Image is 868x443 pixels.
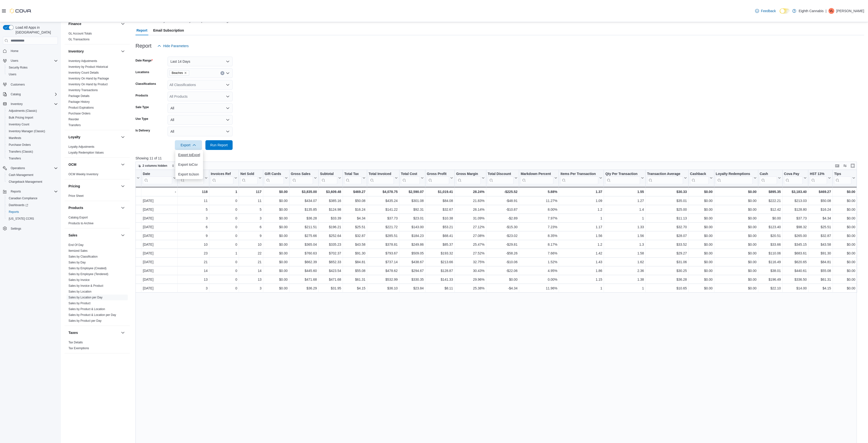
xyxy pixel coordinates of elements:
[760,172,781,184] button: Cash
[5,141,60,148] button: Purchase Orders
[168,115,233,125] button: All
[7,142,33,148] a: Purchase Orders
[7,179,58,185] span: Chargeback Management
[1,188,60,195] button: Reports
[11,102,23,106] span: Inventory
[9,136,21,140] span: Manifests
[9,48,20,54] a: Home
[211,172,233,176] div: Invoices Ref
[68,21,119,26] button: Finance
[179,172,204,176] div: Invoices Sold
[830,8,833,14] span: VL
[68,21,81,26] h3: Finance
[291,172,313,176] div: Gross Sales
[265,172,284,176] div: Gift Cards
[68,100,90,104] a: Package History
[427,172,453,184] button: Gross Profit
[135,117,148,121] label: Use Type
[799,8,824,14] p: Eighth Cannabis
[647,172,687,184] button: Transaction Average
[68,94,90,98] span: Package Details
[120,134,126,140] button: Loyalty
[68,106,94,109] a: Product Expirations
[401,172,420,184] div: Total Cost
[828,8,834,14] div: Val Lapin
[68,112,91,115] span: Purchase Orders
[153,26,184,35] span: Email Subscription
[605,172,640,184] div: Qty Per Transaction
[5,135,60,141] button: Manifests
[5,195,60,202] button: Canadian Compliance
[760,172,777,176] div: Cash
[7,172,58,178] span: Cash Management
[11,59,18,63] span: Users
[9,101,58,107] span: Inventory
[369,172,394,176] div: Total Invoiced
[5,114,60,121] button: Bulk Pricing Import
[68,233,77,238] h3: Sales
[5,172,60,178] button: Cash Management
[9,91,23,97] button: Catalog
[11,166,25,170] span: Operations
[178,153,200,157] span: Export to Excel
[9,66,27,69] span: Security Roles
[7,202,30,208] a: Dashboards
[9,165,58,171] span: Operations
[5,202,60,208] a: Dashboards
[68,194,84,198] a: Price Sheet
[68,145,94,148] a: Loyalty Adjustments
[68,65,108,69] span: Inventory by Product Historical
[68,123,81,127] a: Transfers
[9,58,58,64] span: Users
[850,163,856,169] button: Enter fullscreen
[68,77,109,80] span: Inventory On Hand by Package
[9,196,37,200] span: Canadian Compliance
[9,189,58,194] span: Reports
[456,172,481,176] div: Gross Margin
[834,172,851,184] div: Tips
[68,261,86,264] a: Sales by Day
[135,43,152,49] h3: Report
[120,183,126,189] button: Pricing
[68,151,104,154] a: Loyalty Redemption Values
[68,151,104,155] span: Loyalty Redemption Values
[68,37,90,41] span: GL Transactions
[9,180,42,184] span: Chargeback Management
[68,135,80,139] h3: Loyalty
[5,155,60,162] button: Transfers
[65,171,130,179] div: OCM
[68,278,90,282] a: Sales by Invoice
[68,184,119,189] button: Pricing
[68,222,93,225] a: Products to Archive
[68,205,83,210] h3: Products
[68,32,92,35] span: GL Account Totals
[291,172,317,184] button: Gross Sales
[7,209,58,215] span: Reports
[9,81,58,87] span: Customers
[690,172,709,184] div: Cashback
[5,64,60,71] button: Security Roles
[135,82,156,86] label: Classifications
[68,347,89,350] a: Tax Exemptions
[7,71,18,77] a: Users
[810,172,831,184] button: HST 13%
[7,128,58,134] span: Inventory Manager (Classic)
[7,216,36,222] a: [US_STATE] CCRS
[11,190,21,193] span: Reports
[9,129,45,133] span: Inventory Manager (Classic)
[761,9,776,13] span: Feedback
[836,8,864,14] p: [PERSON_NAME]
[9,48,58,54] span: Home
[135,59,153,62] label: Date Range
[7,71,58,77] span: Users
[7,156,23,161] a: Transfers
[7,195,39,201] a: Canadian Compliance
[9,82,27,87] a: Customers
[7,149,58,155] span: Transfers (Classic)
[68,184,80,189] h3: Pricing
[1,165,60,172] button: Operations
[7,108,39,114] a: Adjustments (Classic)
[68,118,79,121] a: Reorder
[135,156,864,161] p: Showing 11 of 11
